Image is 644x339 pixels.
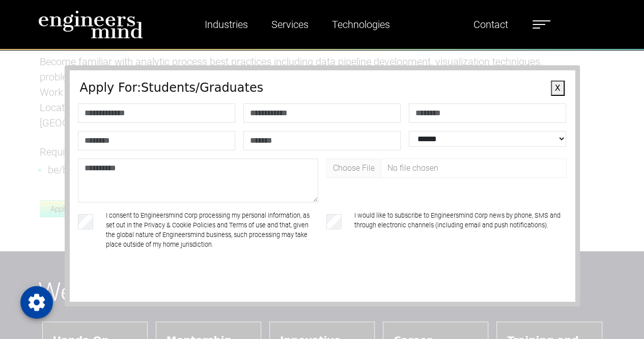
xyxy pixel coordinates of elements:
a: Contact [469,13,512,36]
a: Technologies [328,13,394,36]
a: Industries [201,13,252,36]
iframe: reCAPTCHA [80,275,235,315]
h4: Apply For: Students/Graduates [80,81,565,95]
label: I consent to Engineersmind Corp processing my personal information, as set out in the Privacy & C... [106,211,318,250]
label: I would like to subscribe to Engineersmind Corp news by phone, SMS and through electronic channel... [354,211,567,250]
img: logo [38,10,143,39]
a: Services [267,13,313,36]
button: X [551,81,565,96]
